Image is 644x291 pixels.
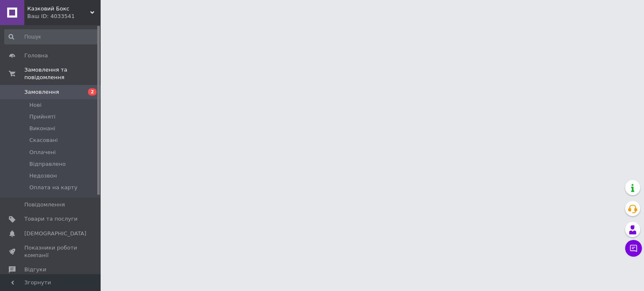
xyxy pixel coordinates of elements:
[29,113,55,121] span: Прийняті
[24,244,78,259] span: Показники роботи компанії
[24,230,86,237] span: [DEMOGRAPHIC_DATA]
[29,101,42,109] span: Нові
[24,66,101,81] span: Замовлення та повідомлення
[24,215,78,223] span: Товари та послуги
[29,172,57,180] span: Недозвон
[88,88,96,95] span: 2
[29,136,58,144] span: Скасовані
[29,125,55,132] span: Виконані
[24,266,46,273] span: Відгуки
[29,184,78,191] span: Оплата на карту
[625,240,642,257] button: Чат з покупцем
[24,201,65,209] span: Повідомлення
[29,149,56,156] span: Оплачені
[27,13,101,20] div: Ваш ID: 4033541
[4,29,99,44] input: Пошук
[27,5,90,13] span: Казковий Бокс
[24,52,48,59] span: Головна
[24,88,59,96] span: Замовлення
[29,160,66,168] span: Відправлено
